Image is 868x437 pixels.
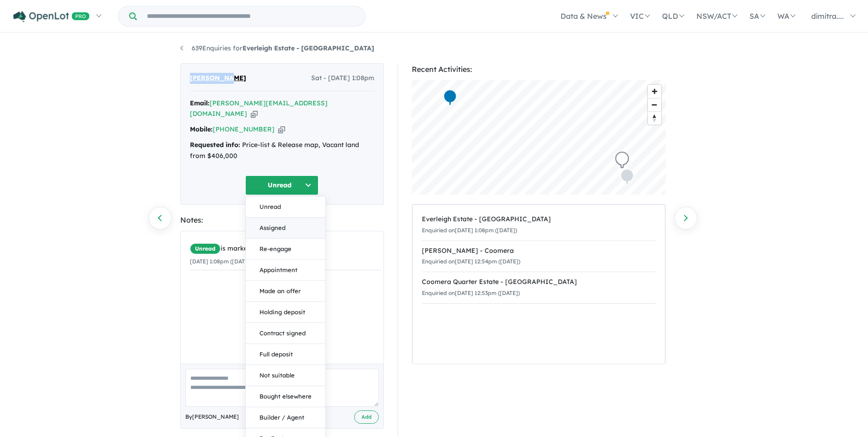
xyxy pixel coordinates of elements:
span: Reset bearing to north [648,112,661,125]
button: Re-engage [246,239,325,260]
small: Enquiried on [DATE] 12:53pm ([DATE]) [422,290,520,296]
button: Contract signed [246,323,325,344]
button: Appointment [246,260,325,281]
input: Try estate name, suburb, builder or developer [139,6,363,26]
a: [PERSON_NAME] - CoomeraEnquiried on[DATE] 12:54pm ([DATE]) [422,240,656,273]
strong: Requested info: [190,141,240,149]
a: 639Enquiries forEverleigh Estate - [GEOGRAPHIC_DATA] [180,44,374,52]
a: [PHONE_NUMBER] [213,125,275,133]
a: Everleigh Estate - [GEOGRAPHIC_DATA]Enquiried on[DATE] 1:08pm ([DATE]) [422,209,656,241]
div: Map marker [443,89,457,106]
canvas: Map [412,80,666,195]
strong: Email: [190,99,210,107]
small: Enquiried on [DATE] 1:08pm ([DATE]) [422,227,517,234]
button: Copy [251,109,258,119]
button: Unread [246,197,325,218]
button: Copy [278,125,285,134]
button: Made an offer [246,281,325,302]
span: Sat - [DATE] 1:08pm [311,73,374,84]
nav: breadcrumb [180,43,688,54]
span: By [PERSON_NAME] [185,412,239,421]
button: Builder / Agent [246,407,325,428]
span: [PERSON_NAME] [190,73,246,84]
a: [PERSON_NAME][EMAIL_ADDRESS][DOMAIN_NAME] [190,99,328,118]
small: [DATE] 1:08pm ([DATE]) [190,258,252,265]
img: Openlot PRO Logo White [13,11,90,22]
div: is marked. [190,243,381,254]
button: Not suitable [246,365,325,386]
div: Notes: [180,214,384,226]
small: Enquiried on [DATE] 12:54pm ([DATE]) [422,258,520,265]
div: Coomera Quarter Estate - [GEOGRAPHIC_DATA] [422,277,656,288]
button: Bought elsewhere [246,386,325,407]
button: Full deposit [246,344,325,365]
strong: Everleigh Estate - [GEOGRAPHIC_DATA] [243,44,374,52]
button: Reset bearing to north [648,111,661,125]
button: Assigned [246,218,325,239]
button: Holding deposit [246,302,325,323]
div: Price-list & Release map, Vacant land from $406,000 [190,140,374,162]
div: Recent Activities: [412,63,666,76]
div: Map marker [615,152,629,169]
button: Zoom in [648,85,661,98]
div: [PERSON_NAME] - Coomera [422,246,656,257]
button: Unread [245,175,318,195]
span: dimitra.... [811,11,844,21]
button: Zoom out [648,98,661,111]
span: Unread [190,243,221,254]
div: Map marker [620,169,634,186]
a: Coomera Quarter Estate - [GEOGRAPHIC_DATA]Enquiried on[DATE] 12:53pm ([DATE]) [422,272,656,304]
button: Add [354,410,379,424]
strong: Mobile: [190,125,213,133]
div: Everleigh Estate - [GEOGRAPHIC_DATA] [422,214,656,225]
span: Zoom out [648,98,661,111]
